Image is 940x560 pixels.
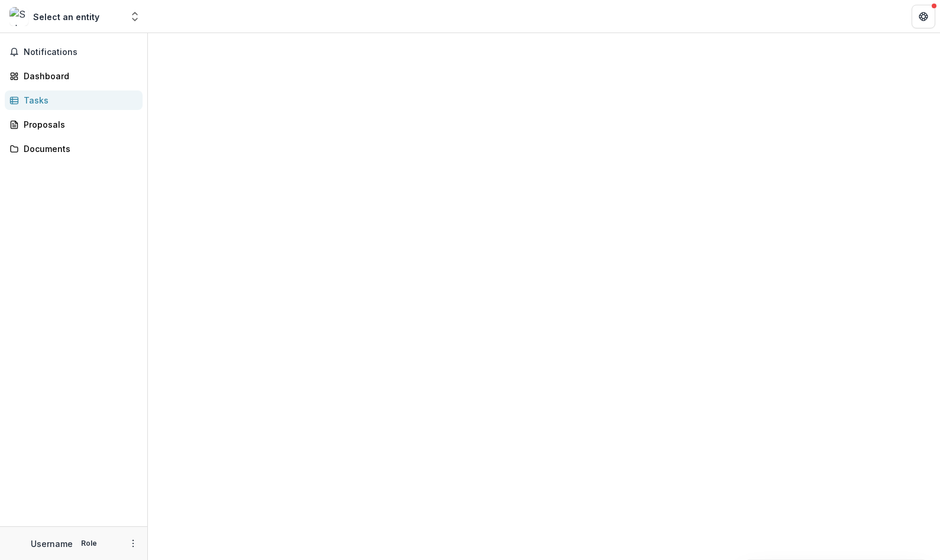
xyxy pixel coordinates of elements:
[24,94,133,106] div: Tasks
[31,538,73,550] p: Username
[5,90,143,110] a: Tasks
[5,115,143,134] a: Proposals
[127,5,143,28] button: Open entity switcher
[5,43,143,61] button: Notifications
[5,66,143,86] a: Dashboard
[912,5,935,28] button: Get Help
[24,47,138,57] span: Notifications
[24,70,133,82] div: Dashboard
[24,143,133,155] div: Documents
[9,7,28,26] img: Select an entity
[126,536,140,551] button: More
[5,139,143,158] a: Documents
[33,11,99,23] div: Select an entity
[24,118,133,131] div: Proposals
[77,538,101,549] p: Role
